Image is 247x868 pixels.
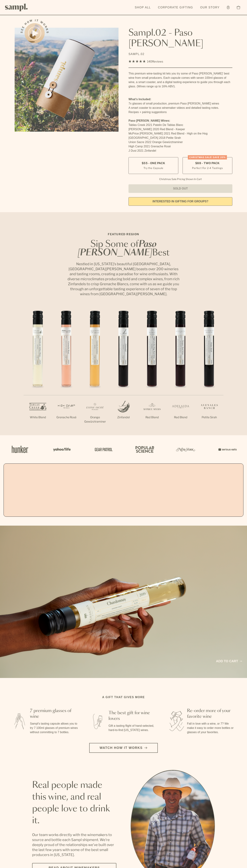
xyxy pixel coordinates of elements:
div: CHRISTMAS SALE! Save 20% [188,155,227,159]
strong: What’s Included: [128,98,151,101]
small: Try the Capsule [143,166,163,170]
span: J Dusi 2021 Zinfandel [128,149,156,152]
p: Red Blend [138,415,166,420]
li: 7x glasses of small production, premium Paso [PERSON_NAME] wines [128,101,232,106]
img: Artboard_7_5b34974b-f019-449e-91fb-745f8d0877ee_x450.png [216,442,238,457]
img: Sampl logo [5,4,28,11]
span: Tablas Creek 2021 Patelin De Tablas Blanc [128,123,183,126]
a: Corporate Gifting [156,4,195,11]
a: Our Story [198,4,221,11]
p: Nestled in [US_STATE]’s beautiful [GEOGRAPHIC_DATA], [GEOGRAPHIC_DATA][PERSON_NAME] boasts over 2... [66,261,181,296]
p: Featured Region [66,232,181,236]
img: Sampl.02 - Paso Robles [15,28,119,132]
span: Union Sacre 2022 Orange Gewürztraminer [128,141,183,144]
h2: Sip Some of Best [66,240,181,257]
span: $55 - One Pack [142,161,165,165]
li: A smart coaster to access winemaker videos and detailed tasting notes. [128,106,232,110]
p: Orange Gewürztraminer [81,415,109,424]
a: interested in gifting for groups? [128,197,232,206]
li: 5 / 7 [138,308,166,431]
span: High Camp 2021 Grenache Rosé [128,145,171,148]
li: 3 / 7 [81,308,109,435]
li: Recipes + pairing suggestions [128,110,232,114]
h3: 7 premium glasses of wine [30,708,79,719]
span: Reviews [152,60,163,63]
h3: Re-order more of your favorite wine [187,708,236,719]
img: Artboard_4_28b4d326-c26e-48f9-9c80-911f17d6414e_x450.png [133,442,155,457]
img: Artboard_3_0b291449-6e8c-4d07-b2c2-3f3601a19cd1_x450.png [175,442,196,457]
h2: Real people made this wine, and real people love to drink it. [32,779,116,827]
a: Shop All [133,4,153,11]
small: Perfect For 2-4 Tastings [192,166,223,170]
h3: The best gift for wine lovers [109,710,157,722]
div: 140Reviews [128,59,163,64]
li: 4 / 7 [109,308,138,431]
li: 6 / 7 [166,308,195,431]
img: Artboard_6_04f9a106-072f-468a-bdd7-f11783b05722_x450.png [51,442,72,457]
p: Our team works directly with the winemakers to source and bottle each Sampl shipment. We’re deepl... [32,832,116,857]
li: 2 / 7 [52,308,81,431]
span: [GEOGRAPHIC_DATA] 2018 Petite Sirah [128,136,181,139]
em: Paso [PERSON_NAME] [78,240,157,257]
span: McPrice [PERSON_NAME] 2021 Red Blend - High on the Hog [128,132,208,135]
p: Grenache Rosé [52,415,81,420]
p: Red Blend [166,415,195,420]
p: Gift a tasting flight of hand-selected, hard-to-find [US_STATE] wines. [109,724,157,732]
p: Fall in love with a wine, or 7? We make it easy to order more bottles or glasses of your favorites. [187,722,236,734]
li: 1 / 7 [24,308,52,431]
p: Zinfandel [109,415,138,420]
li: Christmas Sale Pricing Shown In Cart [157,178,203,181]
p: Sampl's tasting capsule allows you to try 7 100ml glasses of premium wines without committing to ... [30,722,79,734]
p: White Blend [24,415,52,420]
p: SAMPL.02 [128,52,232,56]
strong: Paso [PERSON_NAME] Wines: [128,119,170,122]
button: Sold Out [128,184,232,193]
h2: A gift that gives more [102,695,145,699]
button: Watch how it works [89,743,158,753]
div: This premium wine-tasting kit lets you try some of Paso [PERSON_NAME]' best wine from small produ... [128,71,232,89]
h1: Sampl.02 - Paso [PERSON_NAME] [128,28,232,49]
li: 7 / 7 [195,308,223,431]
img: Artboard_1_c8cd28af-0030-4af1-819c-248e302c7f06_x450.png [9,442,31,457]
img: Artboard_5_7fdae55a-36fd-43f7-8bfd-f74a06a2878e_x450.png [92,442,114,457]
span: 140 [147,60,152,63]
span: [PERSON_NAME] 2020 Red Blend - Keeper [128,128,185,131]
p: Petite Sirah [195,415,223,420]
span: $88 - Two Pack [195,161,220,165]
a: Add to cart [216,659,242,664]
button: See how it works [25,23,45,43]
